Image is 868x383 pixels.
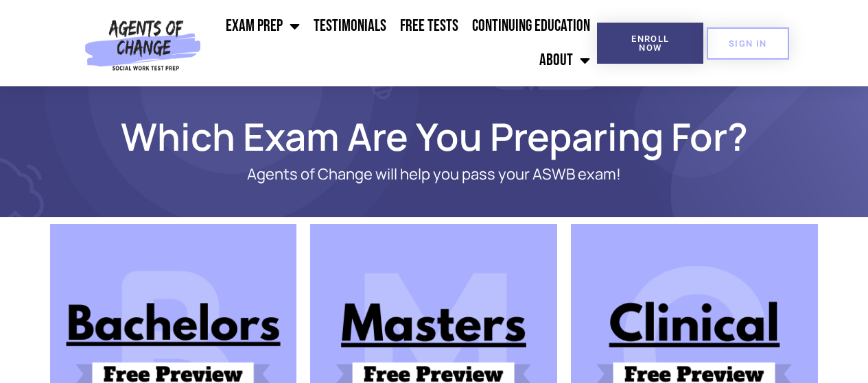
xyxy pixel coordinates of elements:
[532,43,597,77] a: About
[619,34,681,52] span: Enroll Now
[219,9,307,43] a: Exam Prep
[597,23,703,64] a: Enroll Now
[729,39,767,48] span: SIGN IN
[98,166,771,183] p: Agents of Change will help you pass your ASWB exam!
[307,9,393,43] a: Testimonials
[393,9,465,43] a: Free Tests
[707,27,789,60] a: SIGN IN
[207,9,597,77] nav: Menu
[465,9,597,43] a: Continuing Education
[43,121,825,152] h1: Which Exam Are You Preparing For?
